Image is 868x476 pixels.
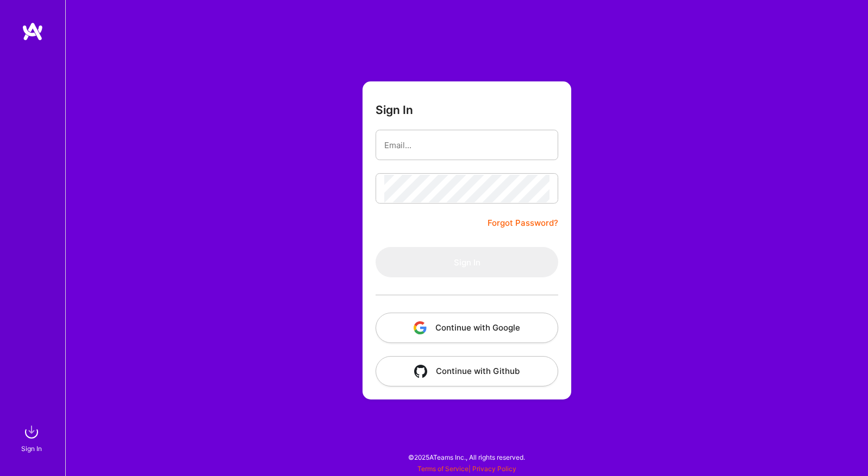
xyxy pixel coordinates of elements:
[65,443,868,471] div: © 2025 ATeams Inc., All rights reserved.
[488,217,558,230] a: Forgot Password?
[414,321,427,334] img: icon
[22,22,43,41] img: logo
[376,356,558,386] button: Continue with Github
[384,131,549,159] input: Email...
[376,103,413,117] h3: Sign In
[417,465,469,473] a: Terms of Service
[472,465,516,473] a: Privacy Policy
[21,443,42,454] div: Sign In
[376,313,558,343] button: Continue with Google
[21,421,42,443] img: sign in
[23,421,42,454] a: sign inSign In
[417,465,516,473] span: |
[376,247,558,277] button: Sign In
[414,365,427,378] img: icon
